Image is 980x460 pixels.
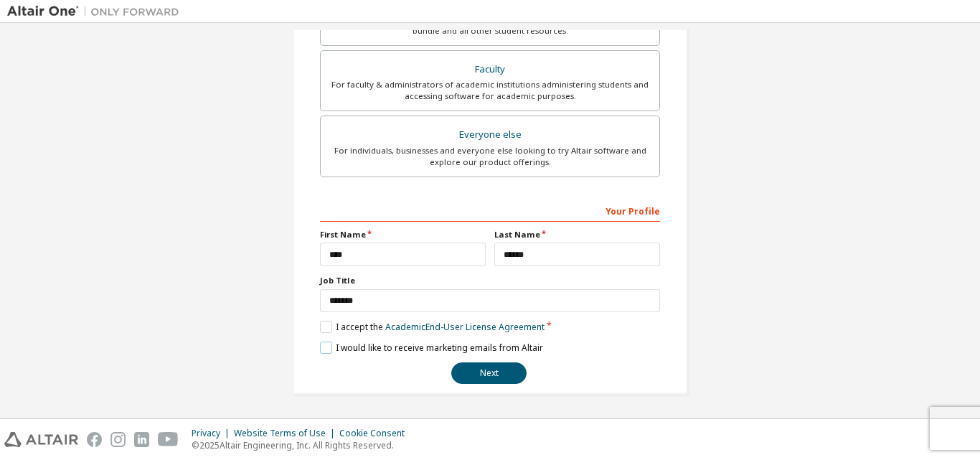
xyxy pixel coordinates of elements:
[87,432,102,447] img: facebook.svg
[134,432,149,447] img: linkedin.svg
[494,229,660,240] label: Last Name
[320,199,660,222] div: Your Profile
[110,432,126,447] img: instagram.svg
[158,432,179,447] img: youtube.svg
[192,439,413,451] p: © 2025 Altair Engineering, Inc. All Rights Reserved.
[385,321,545,333] a: Academic End-User License Agreement
[234,428,339,439] div: Website Terms of Use
[320,275,660,286] label: Job Title
[320,229,486,240] label: First Name
[329,60,651,80] div: Faculty
[4,432,78,447] img: altair_logo.svg
[329,125,651,145] div: Everyone else
[7,4,187,19] img: Altair One
[329,145,651,168] div: For individuals, businesses and everyone else looking to try Altair software and explore our prod...
[192,428,234,439] div: Privacy
[451,362,527,384] button: Next
[320,342,543,354] label: I would like to receive marketing emails from Altair
[320,321,545,333] label: I accept the
[339,428,413,439] div: Cookie Consent
[329,79,651,102] div: For faculty & administrators of academic institutions administering students and accessing softwa...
